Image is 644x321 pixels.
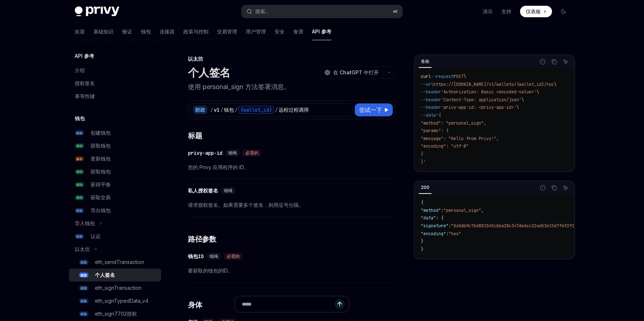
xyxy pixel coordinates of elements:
font: 邮政 [80,286,87,290]
font: 导入钱包 [75,220,95,226]
span: "data" [421,215,436,221]
font: 连接器 [160,28,175,34]
a: 邮政个人签名 [69,269,161,282]
font: 邮政 [76,209,83,213]
a: 邮政认证 [69,230,161,243]
font: 以太坊 [188,56,203,62]
span: "method" [421,208,441,213]
a: 安全 [275,23,285,40]
font: 邮政 [76,131,83,135]
a: 邮政eth_sign7702授权 [69,307,161,320]
font: 获取钱包 [91,143,111,149]
font: 得到 [76,196,83,200]
font: K [395,9,398,14]
a: 得到获得平衡 [69,178,161,191]
span: : { [436,215,443,221]
span: 'Authorization: Basic <encoded-value>' [441,89,537,95]
font: API 参考 [312,28,331,34]
button: 报告错误代码 [538,57,547,66]
font: eth_signTypedData_v4 [95,298,148,304]
input: 提问... [242,296,335,312]
font: 路径参数 [188,235,216,243]
font: 在 ChatGPT 中打开 [333,69,379,75]
a: 介绍 [69,64,161,77]
a: 授权签名 [69,77,161,90]
font: 搜索... [255,8,268,14]
font: 200 [421,185,429,190]
font: 邮政 [195,107,205,113]
a: 得到获取钱包 [69,139,161,152]
font: 基础知识 [93,28,114,34]
a: 邮政创建钱包 [69,126,161,139]
span: } [421,238,423,244]
font: 个人签名 [95,272,115,278]
span: { [421,200,423,205]
font: ⌘ [393,9,395,14]
font: 卷曲 [421,59,429,64]
span: POST [454,74,464,79]
font: 钱包ID [188,253,204,260]
img: 深色标志 [75,6,119,17]
font: 幂等性键 [75,93,95,99]
a: API 参考 [312,23,331,40]
font: 邮政 [80,273,87,277]
font: 验证 [122,28,132,34]
font: eth_signTransaction [95,285,142,291]
font: 细绳 [224,188,233,194]
font: 请求授权签名。如果需要多个签名，则用逗号分隔。 [188,202,304,208]
font: / [275,107,278,113]
span: 'Content-Type: application/json' [441,97,521,103]
font: 钱包 [224,107,234,113]
button: 复制代码块中的内容 [549,183,559,192]
span: : [446,231,448,237]
a: 连接器 [160,23,175,40]
button: 切换以太坊部分 [69,243,161,256]
button: 切换暗模式 [558,6,569,17]
font: / [210,107,213,113]
font: 支持 [501,8,511,14]
a: 食谱 [293,23,303,40]
font: 创建钱包 [91,130,111,136]
span: --header [421,89,441,95]
font: 使用 personal_sign 方法签署消息。 [188,83,290,90]
span: --url [421,82,433,87]
font: 必需的 [245,150,258,156]
a: 欢迎 [75,23,85,40]
span: } [421,151,423,157]
span: "personal_sign" [443,208,481,213]
span: \ [464,74,466,79]
font: 细绳 [228,150,237,156]
button: 在 ChatGPT 中打开 [320,66,383,79]
font: 要获取的钱包的ID。 [188,267,233,274]
font: 获取钱包 [91,168,111,175]
font: 标题 [188,131,202,140]
font: v1 [214,107,220,113]
font: 欢迎 [75,28,85,34]
button: 打开搜索 [241,5,402,18]
span: --header [421,97,441,103]
span: --header [421,104,441,110]
a: 基础知识 [93,23,114,40]
a: 政策与控制 [183,23,208,40]
span: 'privy-app-id: <privy-app-id>' [441,104,516,110]
a: 邮政导出钱包 [69,204,161,217]
a: 交易管理 [217,23,237,40]
span: "params": { [421,128,448,134]
font: 必需的 [227,253,240,259]
span: --request [431,74,454,79]
font: 邮政 [80,299,87,303]
font: 您的 Privy 应用程序的 ID。 [188,164,249,170]
font: 食谱 [293,28,303,34]
font: 邮政 [76,234,83,238]
font: 远程过程调用 [279,107,309,113]
button: 尝试一下 [355,103,393,116]
font: 细绳 [210,253,218,259]
span: --data [421,112,436,118]
button: 报告错误代码 [538,183,547,192]
a: 得到获取交易 [69,191,161,204]
a: 邮政eth_sendTransaction [69,256,161,269]
span: } [421,246,423,252]
span: "encoding" [421,231,446,237]
font: 得到 [76,170,83,174]
font: 钱包 [141,28,151,34]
